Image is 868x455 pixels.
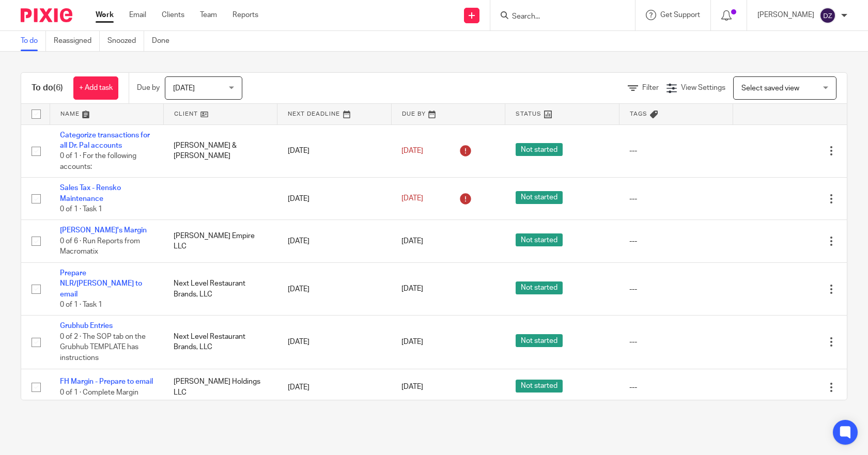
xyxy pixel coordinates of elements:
[277,220,391,262] td: [DATE]
[21,8,72,22] img: Pixie
[233,10,258,20] a: Reports
[162,10,184,20] a: Clients
[630,111,647,117] span: Tags
[277,178,391,220] td: [DATE]
[681,84,725,91] span: View Settings
[60,301,102,308] span: 0 of 1 · Task 1
[54,31,100,51] a: Reassigned
[163,220,277,262] td: [PERSON_NAME] Empire LLC
[73,76,118,100] a: + Add task
[60,389,138,396] span: 0 of 1 · Complete Margin
[629,284,722,294] div: ---
[401,286,423,293] span: [DATE]
[757,10,814,20] p: [PERSON_NAME]
[163,124,277,178] td: [PERSON_NAME] & [PERSON_NAME]
[60,184,121,202] a: Sales Tax - Rensko Maintenance
[60,333,146,362] span: 0 of 2 · The SOP tab on the Grubhub TEMPLATE has instructions
[642,84,659,91] span: Filter
[200,10,217,20] a: Team
[163,369,277,405] td: [PERSON_NAME] Holdings LLC
[516,380,563,393] span: Not started
[32,83,63,93] h1: To do
[60,270,142,298] a: Prepare NLR/[PERSON_NAME] to email
[60,322,113,330] a: Grubhub Entries
[60,206,102,213] span: 0 of 1 · Task 1
[277,262,391,316] td: [DATE]
[21,31,46,51] a: To do
[516,143,563,156] span: Not started
[53,84,63,92] span: (6)
[60,152,136,170] span: 0 of 1 · For the following accounts:
[629,382,722,393] div: ---
[516,281,563,294] span: Not started
[277,316,391,369] td: [DATE]
[629,236,722,246] div: ---
[401,238,423,245] span: [DATE]
[107,31,144,51] a: Snoozed
[60,238,140,256] span: 0 of 6 · Run Reports from Macromatix
[660,11,700,19] span: Get Support
[401,338,423,346] span: [DATE]
[60,378,153,385] a: FH Margin - Prepare to email
[277,124,391,178] td: [DATE]
[277,369,391,405] td: [DATE]
[401,147,423,154] span: [DATE]
[629,146,722,156] div: ---
[629,194,722,204] div: ---
[163,262,277,316] td: Next Level Restaurant Brands, LLC
[511,12,604,22] input: Search
[173,85,195,92] span: [DATE]
[516,233,563,246] span: Not started
[516,191,563,204] span: Not started
[129,10,146,20] a: Email
[819,7,836,24] img: svg%3E
[401,195,423,202] span: [DATE]
[60,132,150,149] a: Categorize transactions for all Dr. Pal accounts
[401,384,423,391] span: [DATE]
[152,31,177,51] a: Done
[163,316,277,369] td: Next Level Restaurant Brands, LLC
[137,83,160,93] p: Due by
[741,85,799,92] span: Select saved view
[96,10,114,20] a: Work
[516,334,563,347] span: Not started
[629,337,722,347] div: ---
[60,227,147,234] a: [PERSON_NAME]'s Margin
